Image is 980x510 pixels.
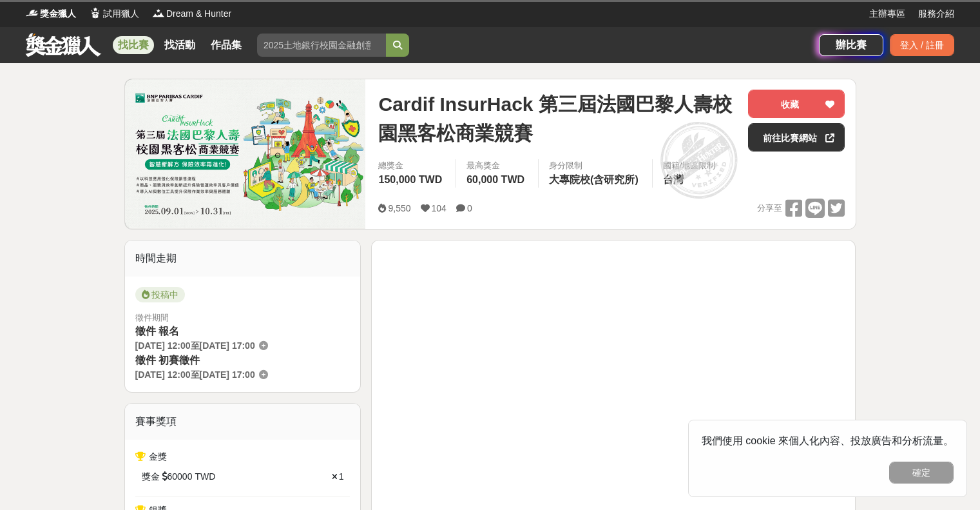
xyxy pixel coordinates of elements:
span: 投稿中 [135,287,185,302]
span: 至 [191,369,200,380]
a: Logo獎金獵人 [26,7,76,21]
span: 104 [432,203,447,213]
span: 1 [339,471,344,482]
span: 徵件 初賽徵件 [135,355,200,366]
span: TWD [195,470,215,484]
a: Logo試用獵人 [89,7,139,21]
div: 賽事獎項 [125,404,361,440]
span: 大專院校(含研究所) [549,174,639,185]
span: [DATE] 17:00 [200,340,255,351]
span: 最高獎金 [466,159,528,172]
span: 獎金獵人 [40,7,76,21]
span: 60000 [168,470,193,484]
img: Logo [152,6,165,19]
a: LogoDream & Hunter [152,7,231,21]
span: 獎金 [142,470,160,484]
div: 身分限制 [549,159,642,172]
a: 作品集 [206,36,247,54]
button: 收藏 [748,90,845,118]
span: 0 [467,203,472,213]
span: 徵件 報名 [135,326,179,337]
span: 9,550 [388,203,410,213]
span: 150,000 TWD [378,174,442,185]
span: Cardif InsurHack 第三屆法國巴黎人壽校園黑客松商業競賽 [378,90,738,148]
a: 找活動 [159,36,200,54]
a: 服務介紹 [918,7,954,21]
div: 登入 / 註冊 [890,34,954,56]
img: Logo [26,6,39,19]
span: [DATE] 17:00 [200,369,255,380]
span: 試用獵人 [103,7,139,21]
span: [DATE] 12:00 [135,340,191,351]
span: 台灣 [663,174,684,185]
span: 60,000 TWD [466,174,524,185]
span: 我們使用 cookie 來個人化內容、投放廣告和分析流量。 [702,435,954,446]
span: 至 [191,340,200,351]
span: 徵件期間 [135,313,169,322]
input: 2025土地銀行校園金融創意挑戰賽：從你出發 開啟智慧金融新頁 [257,34,386,57]
span: 金獎 [149,451,167,462]
img: Logo [89,6,102,19]
span: Dream & Hunter [166,7,231,21]
a: 前往比賽網站 [748,123,845,152]
span: 總獎金 [378,159,445,172]
a: 找比賽 [113,36,154,54]
button: 確定 [889,462,954,484]
span: 分享至 [757,199,782,218]
img: Cover Image [125,79,366,228]
span: [DATE] 12:00 [135,369,191,380]
div: 時間走期 [125,240,361,277]
a: 主辦專區 [869,7,905,21]
a: 辦比賽 [819,34,883,56]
